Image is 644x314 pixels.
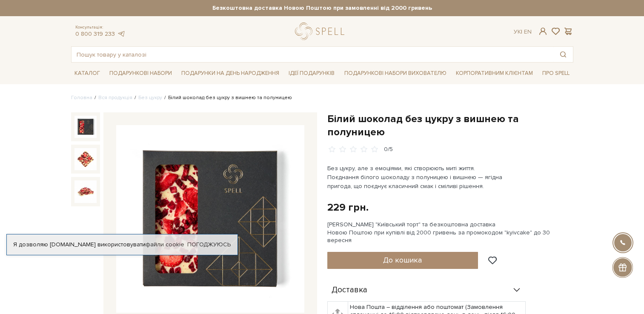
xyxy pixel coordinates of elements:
img: Білий шоколад без цукру з вишнею та полуницею [116,125,304,313]
span: Без цукру, але з емоціями, які створюють миті життя. [327,165,475,172]
button: До кошика [327,252,478,269]
a: Ідеї подарунків [285,67,338,80]
span: Консультація: [75,25,126,30]
span: | [521,28,522,35]
a: Вся продукція [98,94,132,101]
strong: Безкоштовна доставка Новою Поштою при замовленні від 2000 гривень [71,4,573,12]
a: logo [295,23,348,40]
div: Ук [514,28,532,36]
a: файли cookie [146,241,184,248]
li: Білий шоколад без цукру з вишнею та полуницею [162,94,292,102]
span: До кошика [383,255,422,265]
div: Я дозволяю [DOMAIN_NAME] використовувати [7,241,238,248]
span: Доставка [332,286,367,294]
a: 0 800 319 233 [75,30,115,37]
a: telegram [117,30,126,37]
div: 229 грн. [327,201,369,214]
div: 0/5 [384,146,393,154]
h1: Білий шоколад без цукру з вишнею та полуницею [327,112,573,139]
a: Головна [71,94,92,101]
a: Подарунки на День народження [178,67,283,80]
a: Подарункові набори вихователю [341,66,450,80]
a: Корпоративним клієнтам [452,66,536,80]
div: [PERSON_NAME] "Київський торт" та безкоштовна доставка Новою Поштою при купівлі від 2000 гривень ... [327,221,573,244]
a: Про Spell [539,67,573,80]
input: Пошук товару у каталозі [72,47,553,62]
img: Білий шоколад без цукру з вишнею та полуницею [74,116,97,138]
img: Білий шоколад без цукру з вишнею та полуницею [74,148,97,170]
a: Погоджуюсь [187,241,231,248]
button: Пошук товару у каталозі [553,47,573,62]
a: Подарункові набори [106,67,175,80]
a: Без цукру [138,94,162,101]
a: En [524,28,532,35]
img: Білий шоколад без цукру з вишнею та полуницею [74,180,97,203]
span: Поєднання білого шоколаду з полуницею і вишнею — ягідна пригода, що поєднує класичний смак і сміл... [327,174,504,190]
a: Каталог [71,67,103,80]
